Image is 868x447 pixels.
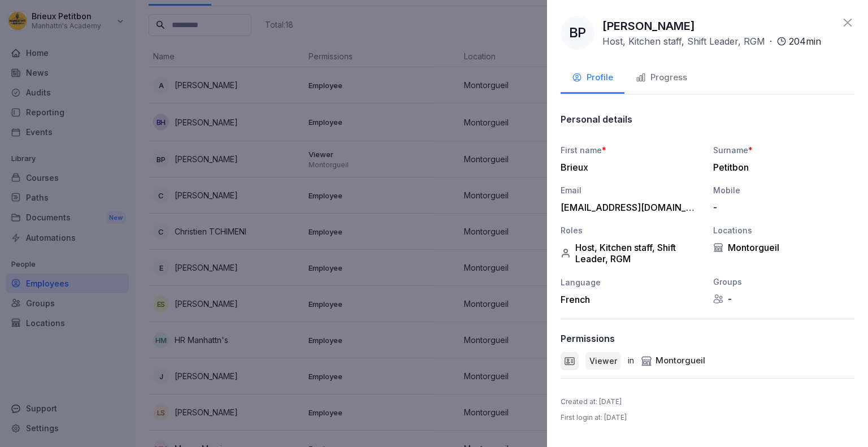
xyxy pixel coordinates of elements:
[713,224,854,236] div: Locations
[572,71,613,84] div: Profile
[628,354,634,367] p: in
[561,224,702,236] div: Roles
[589,355,617,367] p: Viewer
[713,202,849,213] div: -
[561,63,624,94] button: Profile
[602,34,821,48] div: ·
[561,162,696,173] div: Brieux
[561,333,615,344] p: Permissions
[561,242,702,264] div: Host, Kitchen staff, Shift Leader, RGM
[713,242,854,253] div: Montorgueil
[561,144,702,156] div: First name
[602,34,765,48] p: Host, Kitchen staff, Shift Leader, RGM
[713,293,854,305] div: -
[561,184,702,196] div: Email
[561,276,702,288] div: Language
[636,71,687,84] div: Progress
[561,397,622,407] p: Created at : [DATE]
[713,144,854,156] div: Surname
[641,354,705,367] div: Montorgueil
[561,202,696,213] div: [EMAIL_ADDRESS][DOMAIN_NAME]
[713,184,854,196] div: Mobile
[561,294,702,305] div: French
[713,276,854,288] div: Groups
[624,63,698,94] button: Progress
[713,162,849,173] div: Petitbon
[602,18,695,34] p: [PERSON_NAME]
[561,114,632,125] p: Personal details
[561,16,594,50] div: BP
[561,413,627,423] p: First login at : [DATE]
[789,34,821,48] p: 204 min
